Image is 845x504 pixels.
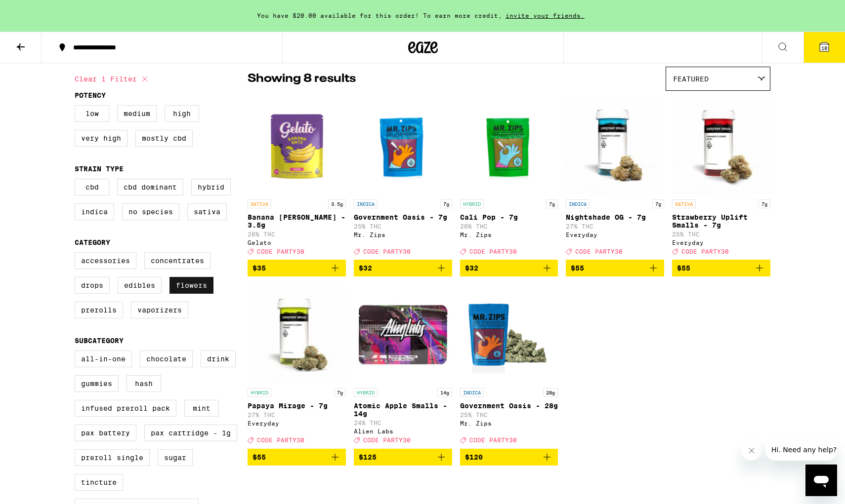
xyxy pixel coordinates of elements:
[201,350,236,367] label: Drink
[75,105,109,122] label: Low
[566,96,664,194] img: Everyday - Nightshade OG - 7g
[354,284,452,383] img: Alien Labs - Atomic Apple Smalls - 14g
[460,412,558,418] p: 25% THC
[354,284,452,448] a: Open page for Atomic Apple Smalls - 14g from Alien Labs
[75,337,124,345] legend: Subcategory
[759,199,770,208] p: 7g
[571,264,584,272] span: $55
[75,252,136,269] label: Accessories
[169,277,213,294] label: Flowers
[460,260,558,276] button: Add to bag
[248,213,346,229] p: Banana [PERSON_NAME] - 3.5g
[460,213,558,221] p: Cali Pop - 7g
[248,388,271,397] p: HYBRID
[253,264,266,272] span: $35
[75,165,124,173] legend: Strain Type
[122,203,179,220] label: No Species
[191,179,231,195] label: Hybrid
[257,12,502,19] span: You have $20.00 available for this order! To earn more credit,
[135,130,193,147] label: Mostly CBD
[75,91,106,99] legend: Potency
[248,402,346,410] p: Papaya Mirage - 7g
[253,453,266,461] span: $55
[566,260,664,276] button: Add to bag
[187,203,227,220] label: Sativa
[681,248,729,255] span: CODE PARTY30
[354,232,452,238] div: Mr. Zips
[460,96,558,194] img: Mr. Zips - Cali Pop - 7g
[546,199,558,208] p: 7g
[248,96,346,260] a: Open page for Banana Runtz - 3.5g from Gelato
[672,213,770,229] p: Strawberry Uplift Smalls - 7g
[131,302,188,318] label: Vaporizers
[248,449,346,465] button: Add to bag
[117,105,157,122] label: Medium
[460,388,484,397] p: INDICA
[257,248,304,255] span: CODE PARTY30
[354,420,452,426] p: 24% THC
[575,248,623,255] span: CODE PARTY30
[75,474,123,491] label: Tincture
[652,199,664,208] p: 7g
[460,232,558,238] div: Mr. Zips
[363,437,411,444] span: CODE PARTY30
[672,199,696,208] p: SATIVA
[803,32,845,63] button: 10
[248,231,346,237] p: 26% THC
[566,223,664,230] p: 27% THC
[248,412,346,418] p: 27% THC
[75,277,110,294] label: Drops
[248,260,346,276] button: Add to bag
[805,465,837,496] iframe: Button to launch messaging window
[354,213,452,221] p: Government Oasis - 7g
[354,96,452,260] a: Open page for Government Oasis - 7g from Mr. Zips
[742,441,761,461] iframe: Close message
[248,239,346,246] div: Gelato
[543,388,558,397] p: 28g
[672,260,770,276] button: Add to bag
[566,199,590,208] p: INDICA
[566,213,664,221] p: Nightshade OG - 7g
[328,199,346,208] p: 3.5g
[248,96,346,194] img: Gelato - Banana Runtz - 3.5g
[354,96,452,194] img: Mr. Zips - Government Oasis - 7g
[821,45,827,51] span: 10
[75,238,110,246] legend: Category
[354,199,378,208] p: INDICA
[672,96,770,194] img: Everyday - Strawberry Uplift Smalls - 7g
[75,449,150,466] label: Preroll Single
[75,425,136,441] label: PAX Battery
[140,350,193,367] label: Chocolate
[502,12,588,19] span: invite your friends.
[75,400,176,417] label: Infused Preroll Pack
[354,428,452,434] div: Alien Labs
[75,375,119,392] label: Gummies
[257,437,304,444] span: CODE PARTY30
[460,284,558,448] a: Open page for Government Oasis - 28g from Mr. Zips
[248,284,346,448] a: Open page for Papaya Mirage - 7g from Everyday
[75,302,123,318] label: Prerolls
[144,252,211,269] label: Concentrates
[354,260,452,276] button: Add to bag
[354,223,452,230] p: 25% THC
[469,248,517,255] span: CODE PARTY30
[673,75,709,83] span: Featured
[460,199,484,208] p: HYBRID
[437,388,452,397] p: 14g
[672,231,770,237] p: 25% THC
[248,284,346,383] img: Everyday - Papaya Mirage - 7g
[465,453,483,461] span: $120
[566,96,664,260] a: Open page for Nightshade OG - 7g from Everyday
[566,232,664,238] div: Everyday
[75,350,132,367] label: All-In-One
[144,425,237,441] label: PAX Cartridge - 1g
[118,277,162,294] label: Edibles
[354,388,378,397] p: HYBRID
[75,67,151,91] button: Clear 1 filter
[248,420,346,426] div: Everyday
[127,375,161,392] label: Hash
[165,105,199,122] label: High
[158,449,193,466] label: Sugar
[248,199,271,208] p: SATIVA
